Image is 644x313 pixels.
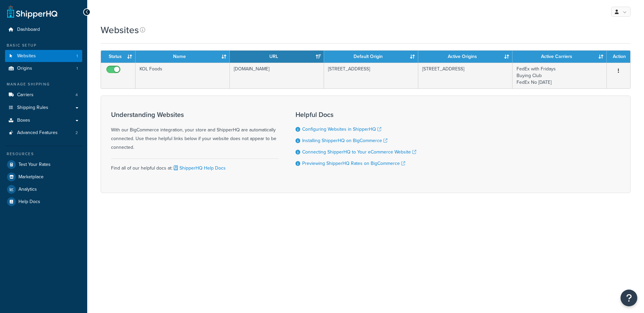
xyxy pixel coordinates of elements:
[5,151,82,157] div: Resources
[5,102,82,114] a: Shipping Rules
[75,130,78,136] span: 2
[17,66,32,71] span: Origins
[101,51,136,63] th: Status: activate to sort column ascending
[136,51,230,63] th: Name: activate to sort column ascending
[5,114,82,127] a: Boxes
[18,162,51,168] span: Test Your Rates
[296,111,416,118] h3: Helpful Docs
[607,51,630,63] th: Action
[17,53,36,59] span: Websites
[513,63,607,88] td: FedEx with Fridays Buying Club FedEx No [DATE]
[18,199,40,205] span: Help Docs
[76,53,78,59] span: 1
[5,127,82,139] a: Advanced Features 2
[5,196,82,208] a: Help Docs
[5,89,82,101] a: Carriers 4
[111,111,279,118] h3: Understanding Websites
[418,51,513,63] th: Active Origins: activate to sort column ascending
[5,127,82,139] li: Advanced Features
[111,111,279,152] div: With our BigCommerce integration, your store and ShipperHQ are automatically connected. Use these...
[5,23,82,36] a: Dashboard
[5,62,82,75] a: Origins 1
[302,126,381,133] a: Configuring Websites in ShipperHQ
[5,81,82,87] div: Manage Shipping
[17,118,30,123] span: Boxes
[172,165,226,172] a: ShipperHQ Help Docs
[18,174,44,180] span: Marketplace
[17,105,48,111] span: Shipping Rules
[17,130,58,136] span: Advanced Features
[324,63,418,88] td: [STREET_ADDRESS]
[302,137,387,144] a: Installing ShipperHQ on BigCommerce
[18,187,37,192] span: Analytics
[230,51,324,63] th: URL: activate to sort column ascending
[5,183,82,195] a: Analytics
[76,66,78,71] span: 1
[5,62,82,75] li: Origins
[5,171,82,183] a: Marketplace
[75,92,78,98] span: 4
[101,23,139,37] h1: Websites
[302,148,416,155] a: Connecting ShipperHQ to Your eCommerce Website
[17,27,40,33] span: Dashboard
[111,159,279,173] div: Find all of our helpful docs at:
[302,160,405,167] a: Previewing ShipperHQ Rates on BigCommerce
[5,50,82,62] li: Websites
[513,51,607,63] th: Active Carriers: activate to sort column ascending
[621,290,637,306] button: Open Resource Center
[5,159,82,171] a: Test Your Rates
[17,92,34,98] span: Carriers
[230,63,324,88] td: [DOMAIN_NAME]
[5,50,82,62] a: Websites 1
[136,63,230,88] td: KOL Foods
[7,5,57,18] a: ShipperHQ Home
[418,63,513,88] td: [STREET_ADDRESS]
[5,43,82,48] div: Basic Setup
[324,51,418,63] th: Default Origin: activate to sort column ascending
[5,89,82,101] li: Carriers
